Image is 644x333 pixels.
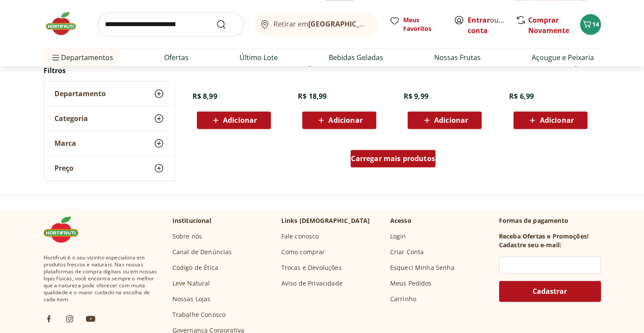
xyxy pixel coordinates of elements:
[408,111,482,129] button: Adicionar
[172,232,202,241] a: Sobre nós
[44,106,175,131] button: Categoria
[64,313,75,324] img: ig
[390,263,455,272] a: Esqueci Minha Senha
[513,111,587,129] button: Adicionar
[468,15,506,36] span: ou
[390,279,432,288] a: Meus Pedidos
[172,279,210,288] a: Leve Natural
[172,216,211,225] p: Institucional
[44,81,175,106] button: Departamento
[539,117,573,124] span: Adicionar
[389,16,443,33] a: Meus Favoritos
[499,216,601,225] p: Formas de pagamento
[44,313,54,324] img: fb
[164,52,189,63] a: Ofertas
[390,295,416,303] a: Carrinho
[328,117,362,124] span: Adicionar
[308,19,455,29] b: [GEOGRAPHIC_DATA]/[GEOGRAPHIC_DATA]
[51,47,113,68] span: Departamentos
[239,52,278,63] a: Último Lote
[302,111,376,129] button: Adicionar
[54,89,106,98] span: Departamento
[592,20,599,28] span: 14
[172,248,232,256] a: Canal de Denúncias
[98,12,244,37] input: search
[298,91,327,101] span: R$ 18,99
[403,91,428,101] span: R$ 9,99
[434,52,481,63] a: Nossas Frutas
[254,12,379,37] button: Retirar em[GEOGRAPHIC_DATA]/[GEOGRAPHIC_DATA]
[44,254,158,303] span: Hortifruti é o seu vizinho especialista em produtos frescos e naturais. Nas nossas plataformas de...
[172,263,218,272] a: Código de Ética
[281,263,342,272] a: Trocas e Devoluções
[281,248,325,256] a: Como comprar
[499,232,589,241] h3: Receba Ofertas e Promoções!
[54,139,76,148] span: Marca
[532,52,594,63] a: Açougue e Peixaria
[54,114,88,123] span: Categoria
[351,150,435,171] a: Carregar mais produtos
[580,14,601,35] button: Carrinho
[85,313,96,324] img: ytb
[403,16,443,33] span: Meus Favoritos
[390,248,424,256] a: Criar Conta
[44,62,175,79] h2: Filtros
[44,10,87,37] img: Hortifruti
[216,19,237,30] button: Submit Search
[281,216,370,225] p: Links [DEMOGRAPHIC_DATA]
[192,91,217,101] span: R$ 8,99
[390,216,411,225] p: Acesso
[533,288,567,295] span: Cadastrar
[281,232,319,241] a: Fale conosco
[197,111,271,129] button: Adicionar
[172,310,226,319] a: Trabalhe Conosco
[273,20,370,28] span: Retirar em
[351,155,435,162] span: Carregar mais produtos
[44,216,87,242] img: Hortifruti
[499,281,601,302] button: Cadastrar
[44,156,175,180] button: Preço
[390,232,406,241] a: Login
[54,164,74,172] span: Preço
[281,279,343,288] a: Aviso de Privacidade
[172,295,211,303] a: Nossas Lojas
[509,91,534,101] span: R$ 6,99
[329,52,383,63] a: Bebidas Geladas
[51,47,61,68] button: Menu
[468,15,516,35] a: Criar conta
[223,117,257,124] span: Adicionar
[528,15,569,35] a: Comprar Novamente
[468,15,490,25] a: Entrar
[44,131,175,155] button: Marca
[499,241,561,249] h3: Cadastre seu e-mail:
[434,117,468,124] span: Adicionar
